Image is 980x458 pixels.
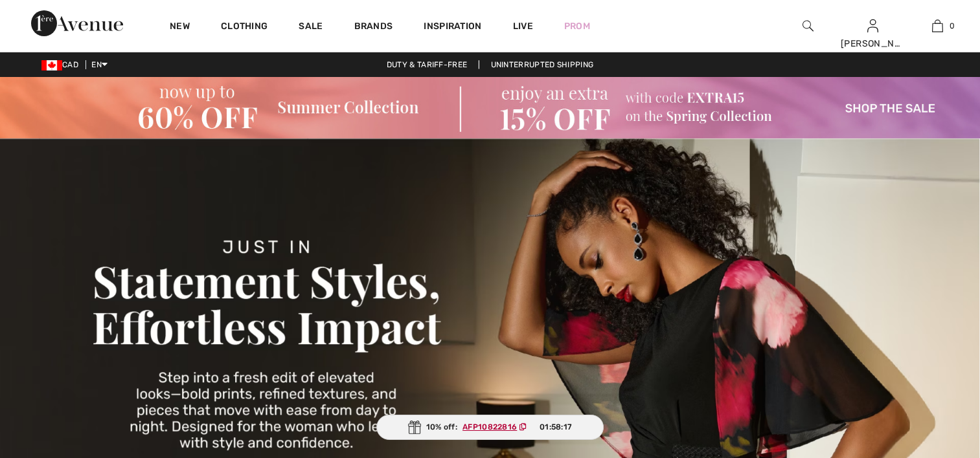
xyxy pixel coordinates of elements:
span: 01:58:17 [540,421,572,433]
a: Sale [299,21,323,34]
span: Inspiration [424,21,481,34]
img: Gift.svg [408,420,421,434]
span: EN [91,60,108,69]
a: Prom [564,19,590,33]
img: search the website [803,18,814,34]
a: New [170,21,190,34]
a: Sign In [867,19,878,32]
img: 1ère Avenue [31,10,123,36]
a: Live [513,19,533,33]
span: CAD [41,60,84,69]
img: Canadian Dollar [41,60,62,71]
span: 0 [950,20,955,32]
ins: AFP10822816 [462,422,517,431]
div: [PERSON_NAME] [841,37,904,50]
img: My Info [867,18,878,34]
a: Clothing [221,21,268,34]
img: My Bag [932,18,943,34]
a: 0 [906,18,969,34]
div: 10% off: [376,415,604,440]
a: Brands [354,21,393,34]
